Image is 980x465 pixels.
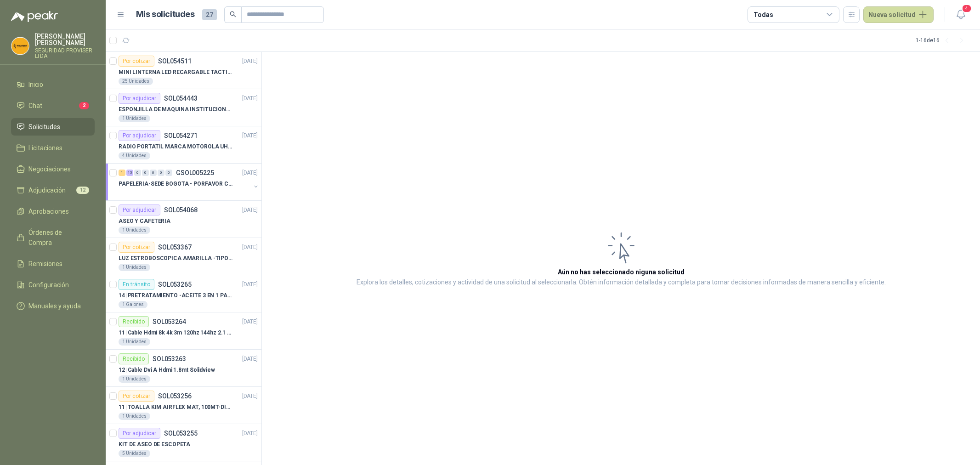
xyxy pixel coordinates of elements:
div: Por cotizar [119,242,154,253]
p: [DATE] [242,392,258,401]
div: Por adjudicar [119,130,160,141]
div: Por adjudicar [119,428,160,439]
a: Configuración [11,276,95,294]
a: Licitaciones [11,139,95,157]
a: Chat2 [11,97,95,114]
h3: Aún no has seleccionado niguna solicitud [558,267,685,277]
a: Remisiones [11,255,95,272]
a: En tránsitoSOL053265[DATE] 14 |PRETRATAMIENTO -ACEITE 3 EN 1 PARA ARMAMENTO1 Galones [106,275,261,312]
a: Órdenes de Compra [11,224,95,251]
div: 4 Unidades [119,152,150,159]
span: Licitaciones [28,143,62,153]
p: [DATE] [242,429,258,438]
span: Negociaciones [28,164,71,174]
p: ESPONJILLA DE MAQUINA INSTITUCIONAL-NEGRA X 12 UNIDADES [119,105,233,114]
span: Chat [28,101,42,111]
p: [DATE] [242,206,258,215]
div: 1 [119,170,125,176]
a: Solicitudes [11,118,95,136]
span: 27 [202,9,217,20]
span: Inicio [28,79,43,90]
a: Por cotizarSOL053256[DATE] 11 |TOALLA KIM AIRFLEX MAT, 100MT-DISPENSADOR- caja x61 Unidades [106,387,261,424]
p: SOL053265 [158,281,192,288]
a: Negociaciones [11,160,95,178]
span: Solicitudes [28,122,60,132]
div: 0 [134,170,141,176]
div: 1 - 16 de 16 [916,33,969,48]
div: 25 Unidades [119,78,153,85]
div: 1 Unidades [119,115,150,122]
p: [DATE] [242,94,258,103]
div: 1 Unidades [119,338,150,346]
span: 12 [76,187,89,194]
div: 1 Unidades [119,413,150,420]
a: Inicio [11,76,95,93]
span: 2 [79,102,89,109]
p: KIT DE ASEO DE ESCOPETA [119,440,190,449]
img: Logo peakr [11,11,58,22]
p: LUZ ESTROBOSCOPICA AMARILLA -TIPO BALIZA [119,254,233,263]
p: [DATE] [242,57,258,66]
span: Aprobaciones [28,206,69,216]
span: Remisiones [28,259,62,269]
p: 11 | Cable Hdmi 8k 4k 3m 120hz 144hz 2.1 Alta Velocidad [119,329,233,337]
button: Nueva solicitud [863,6,934,23]
a: Manuales y ayuda [11,297,95,315]
a: 1 15 0 0 0 0 0 GSOL005225[DATE] PAPELERIA-SEDE BOGOTA - PORFAVOR CTZ COMPLETO [119,167,260,197]
a: Por cotizarSOL054511[DATE] MINI LINTERNA LED RECARGABLE TACTICA25 Unidades [106,52,261,89]
a: Por adjudicarSOL054443[DATE] ESPONJILLA DE MAQUINA INSTITUCIONAL-NEGRA X 12 UNIDADES1 Unidades [106,89,261,126]
p: [DATE] [242,243,258,252]
p: SOL054443 [164,95,198,102]
p: [PERSON_NAME] [PERSON_NAME] [35,33,95,46]
div: 1 Unidades [119,375,150,383]
p: Explora los detalles, cotizaciones y actividad de una solicitud al seleccionarla. Obtén informaci... [357,277,886,288]
span: Manuales y ayuda [28,301,81,311]
span: 4 [962,4,972,13]
div: En tránsito [119,279,154,290]
span: search [230,11,236,17]
p: SOL053263 [153,356,186,362]
div: Recibido [119,316,149,327]
p: GSOL005225 [176,170,214,176]
a: Por cotizarSOL053367[DATE] LUZ ESTROBOSCOPICA AMARILLA -TIPO BALIZA1 Unidades [106,238,261,275]
div: 5 Unidades [119,450,150,457]
p: 12 | Cable Dvi A Hdmi 1.8mt Solidview [119,366,215,374]
p: 14 | PRETRATAMIENTO -ACEITE 3 EN 1 PARA ARMAMENTO [119,291,233,300]
p: SOL053256 [158,393,192,399]
div: Por adjudicar [119,204,160,215]
div: Por adjudicar [119,93,160,104]
div: Por cotizar [119,56,154,67]
p: [DATE] [242,318,258,326]
div: Todas [753,10,773,20]
img: Company Logo [11,37,29,55]
div: 1 Galones [119,301,147,308]
p: MINI LINTERNA LED RECARGABLE TACTICA [119,68,233,77]
p: SOL054271 [164,132,198,139]
div: 15 [126,170,133,176]
p: SOL054511 [158,58,192,64]
a: Aprobaciones [11,203,95,220]
span: Adjudicación [28,185,66,195]
p: SOL053255 [164,430,198,437]
div: 0 [158,170,164,176]
a: Por adjudicarSOL054068[DATE] ASEO Y CAFETERIA1 Unidades [106,201,261,238]
a: RecibidoSOL053264[DATE] 11 |Cable Hdmi 8k 4k 3m 120hz 144hz 2.1 Alta Velocidad1 Unidades [106,312,261,350]
p: SEGURIDAD PROVISER LTDA [35,48,95,59]
p: RADIO PORTATIL MARCA MOTOROLA UHF SIN PANTALLA CON GPS, INCLUYE: ANTENA, BATERIA, CLIP Y CARGADOR [119,142,233,151]
div: 1 Unidades [119,264,150,271]
p: [DATE] [242,169,258,177]
a: Por adjudicarSOL053255[DATE] KIT DE ASEO DE ESCOPETA5 Unidades [106,424,261,461]
p: PAPELERIA-SEDE BOGOTA - PORFAVOR CTZ COMPLETO [119,180,233,188]
h1: Mis solicitudes [136,8,195,21]
div: Recibido [119,353,149,364]
p: SOL053367 [158,244,192,250]
div: 1 Unidades [119,227,150,234]
p: ASEO Y CAFETERIA [119,217,170,226]
a: Por adjudicarSOL054271[DATE] RADIO PORTATIL MARCA MOTOROLA UHF SIN PANTALLA CON GPS, INCLUYE: ANT... [106,126,261,164]
p: [DATE] [242,131,258,140]
p: SOL053264 [153,318,186,325]
a: Adjudicación12 [11,181,95,199]
div: 0 [142,170,149,176]
div: Por cotizar [119,391,154,402]
button: 4 [952,6,969,23]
